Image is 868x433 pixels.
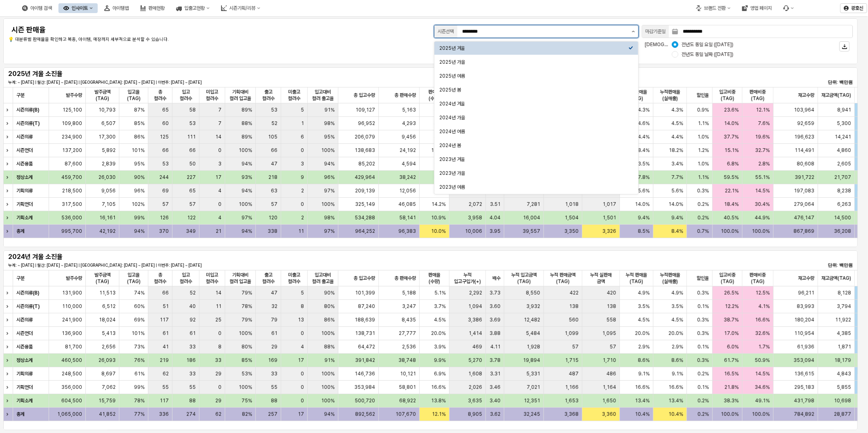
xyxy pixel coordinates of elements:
[468,214,482,221] span: 3,958
[671,134,683,140] span: 4.4%
[30,5,52,11] div: 아이템 검색
[63,107,82,113] span: 125,100
[439,87,629,93] div: 2025년 봄
[835,134,851,140] span: 14,241
[508,272,540,285] span: 누적 입고금액(TAG)
[301,134,304,140] span: 6
[123,89,145,102] span: 입고율(TAG)
[184,5,205,11] div: 입출고현황
[851,5,864,11] p: 광호신
[438,27,454,36] div: 시즌선택
[16,215,33,221] strong: 기획소계
[798,92,814,98] span: 재고수량
[65,161,82,167] span: 87,600
[99,3,134,13] div: 아이템맵
[645,42,710,47] span: [DEMOGRAPHIC_DATA] 기준:
[645,27,666,36] div: 마감기준일
[62,187,82,194] span: 218,500
[61,228,82,234] span: 995,700
[123,272,145,285] span: 입고율(TAG)
[439,114,629,121] div: 2024년 가을
[218,120,221,127] span: 7
[399,174,416,181] span: 38,242
[671,214,683,221] span: 9.4%
[716,89,739,102] span: 입고비중(TAG)
[324,120,335,127] span: 98%
[3,157,14,170] div: 행 확장
[635,201,650,208] span: 14.0%
[638,187,650,194] span: 5.6%
[218,107,221,113] span: 7
[698,214,709,221] span: 0.2%
[755,134,770,140] span: 19.6%
[132,201,145,208] span: 102%
[439,100,629,107] div: 2024년 겨울
[242,187,252,194] span: 94%
[355,214,375,221] span: 534,288
[134,161,145,167] span: 95%
[353,92,375,98] span: 총 입고수량
[3,211,14,224] div: 행 확장
[638,214,650,221] span: 9.4%
[3,340,14,353] div: 행 확장
[324,107,335,113] span: 91%
[3,394,14,407] div: 행 확장
[16,134,33,140] strong: 시즌의류
[431,147,446,154] span: 17.4%
[638,161,650,167] span: 3.5%
[402,107,416,113] span: 5,163
[399,187,416,194] span: 12,056
[750,5,772,11] div: 영업 페이지
[400,147,416,154] span: 24,192
[698,161,709,167] span: 1.0%
[176,89,196,102] span: 입고 컬러수
[3,327,14,340] div: 행 확장
[229,5,255,11] div: 시즌기획/리뷰
[3,130,14,143] div: 행 확장
[724,134,739,140] span: 37.7%
[399,214,416,221] span: 58,141
[101,187,116,194] span: 9,056
[755,201,770,208] span: 30.4%
[698,120,709,127] span: 1.1%
[355,134,375,140] span: 206,079
[189,161,196,167] span: 50
[61,214,82,221] span: 536,000
[353,275,375,281] span: 총 입고수량
[490,201,501,208] span: 3.51
[756,107,770,113] span: 12.1%
[301,174,304,181] span: 9
[98,107,116,113] span: 10,793
[657,272,683,285] span: 누적판매율(실매출)
[439,45,629,51] div: 2025년 겨울
[698,134,709,140] span: 1.0%
[162,147,169,154] span: 66
[565,201,579,208] span: 1,018
[356,107,375,113] span: 109,127
[16,161,33,167] strong: 시즌용품
[187,134,196,140] span: 111
[239,201,252,208] span: 100%
[8,70,149,78] h5: 2025년 겨울 소진율
[259,89,277,102] span: 출고 컬러수
[439,59,629,65] div: 2025년 가을
[242,107,252,113] span: 89%
[3,300,14,313] div: 행 확장
[66,92,82,98] span: 발주수량
[698,174,709,181] span: 1.1%
[794,201,814,208] span: 279,064
[187,174,196,181] span: 227
[402,134,416,140] span: 9,456
[355,201,375,208] span: 325,149
[746,89,770,102] span: 판매비중(TAG)
[724,201,739,208] span: 18.4%
[301,107,304,113] span: 5
[704,5,726,11] div: 브랜드 전환
[203,89,221,102] span: 미입고 컬러수
[398,201,416,208] span: 46,085
[259,272,277,285] span: 출고 컬러수
[324,174,335,181] span: 96%
[490,214,501,221] span: 4.04
[727,161,739,167] span: 6.8%
[98,134,116,140] span: 17,300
